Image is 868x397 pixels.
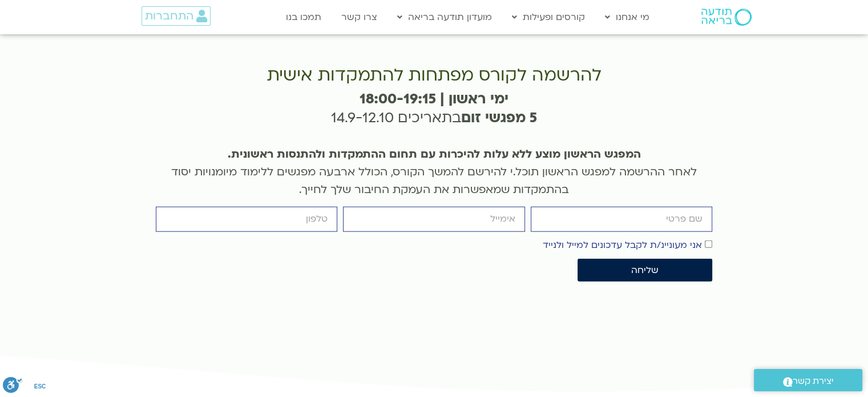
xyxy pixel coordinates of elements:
span: התחברות [145,10,193,22]
a: מי אנחנו [599,6,655,28]
b: המפגש הראשון מוצע ללא עלות להיכרות עם תחום ההתמקדות ולהתנסות ראשונית. [228,147,641,162]
a: קורסים ופעילות [506,6,591,28]
a: תמכו בנו [280,6,327,28]
h3: להרשמה לקורס מפתחות להתמקדות אישית [156,66,712,85]
input: מותר להשתמש רק במספרים ותווי טלפון (#, -, *, וכו'). [156,207,337,231]
a: צרו קשר [336,6,383,28]
a: מועדון תודעה בריאה [391,6,498,28]
h3: בתאריכים 14.9-12.10 [156,90,712,128]
input: אימייל [343,207,524,231]
a: יצירת קשר [754,369,862,391]
form: טופס חדש [156,207,712,287]
img: תודעה בריאה [701,9,752,26]
button: שליחה [578,259,712,282]
label: אני מעוניינ/ת לקבל עדכונים למייל ולנייד [543,239,702,251]
span: שליחה [631,265,659,275]
span: יצירת קשר [793,374,834,389]
strong: 5 מפגשי זום [461,109,537,127]
b: ימי ראשון | 18:00-19:15 [360,90,508,109]
p: לאחר ההרשמה למפגש הראשון תוכל.י להירשם להמשך הקורס, הכולל ארבעה מפגשים ללימוד מיומנויות יסוד בהתמ... [156,146,712,198]
input: שם פרטי [531,207,712,231]
a: התחברות [142,6,211,26]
